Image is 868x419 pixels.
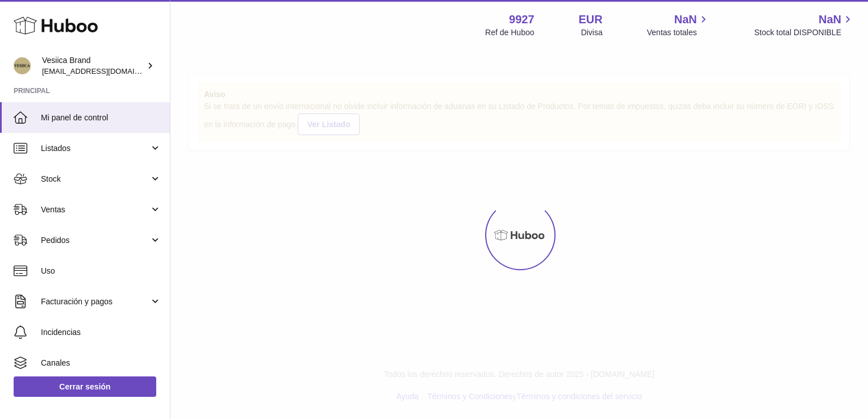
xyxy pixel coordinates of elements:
div: Divisa [581,27,603,38]
span: Mi panel de control [41,112,161,123]
span: Facturación y pagos [41,296,149,307]
span: Listados [41,143,149,154]
span: Uso [41,266,161,276]
span: Canales [41,358,161,368]
strong: EUR [579,12,603,27]
span: NaN [674,12,697,27]
span: Ventas [41,204,149,215]
a: Cerrar sesión [14,376,156,397]
img: logistic@vesiica.com [14,57,31,74]
span: NaN [819,12,841,27]
span: [EMAIL_ADDRESS][DOMAIN_NAME] [42,66,167,76]
span: Stock [41,174,149,185]
span: Stock total DISPONIBLE [754,27,854,38]
div: Vesiica Brand [42,55,144,77]
strong: 9927 [509,12,535,27]
a: NaN Ventas totales [647,12,710,38]
div: Ref de Huboo [485,27,534,38]
a: NaN Stock total DISPONIBLE [754,12,854,38]
span: Pedidos [41,235,149,246]
span: Ventas totales [647,27,710,38]
span: Incidencias [41,327,161,338]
